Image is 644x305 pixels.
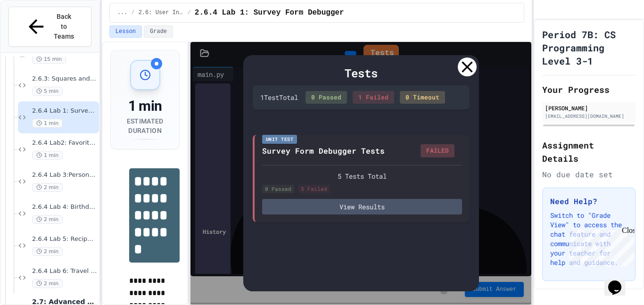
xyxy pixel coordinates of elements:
[262,171,462,181] div: 5 Tests Total
[32,279,63,288] span: 2 min
[32,247,63,256] span: 2 min
[4,4,65,60] div: Chat with us now!Close
[253,65,470,82] div: Tests
[117,9,128,16] span: ...
[550,211,627,267] p: Switch to "Grade View" to access the chat feature and communicate with your teacher for help and ...
[122,116,168,135] div: Estimated Duration
[195,7,344,18] span: 2.6.4 Lab 1: Survey Form Debugger
[545,104,633,112] div: [PERSON_NAME]
[32,183,63,192] span: 2 min
[139,9,184,16] span: 2.6: User Input
[32,267,97,275] span: 2.6.4 Lab 6: Travel Expense Calculator
[122,98,168,115] div: 1 min
[604,267,635,296] iframe: chat widget
[32,171,97,179] span: 2.6.4 Lab 3:Personal Info Collector
[262,185,294,194] div: 0 Passed
[566,226,635,266] iframe: chat widget
[262,199,462,214] button: View Results
[109,25,142,38] button: Lesson
[188,9,191,16] span: /
[32,55,66,64] span: 15 min
[353,91,394,104] div: 1 Failed
[421,144,454,157] div: FAILED
[262,145,385,157] div: Survey Form Debugger Tests
[262,135,297,144] div: Unit Test
[298,185,330,194] div: 5 Failed
[542,83,636,96] h2: Your Progress
[545,113,633,120] div: [EMAIL_ADDRESS][DOMAIN_NAME]
[32,203,97,211] span: 2.6.4 Lab 4: Birthday Calculator
[32,139,97,147] span: 2.6.4 Lab2: Favorite Color Collector
[550,196,627,207] h3: Need Help?
[32,119,63,128] span: 1 min
[542,28,636,67] h1: Period 7B: CS Programming Level 3-1
[32,87,63,96] span: 5 min
[144,25,173,38] button: Grade
[260,92,298,102] div: 1 Test Total
[542,139,636,165] h2: Assignment Details
[32,235,97,243] span: 2.6.4 Lab 5: Recipe Calculator Repair
[32,151,63,160] span: 1 min
[305,91,347,104] div: 0 Passed
[32,75,97,83] span: 2.6.3: Squares and Circles
[542,169,636,180] div: No due date set
[400,91,445,104] div: 0 Timeout
[131,9,134,16] span: /
[8,7,91,47] button: Back to Teams
[32,215,63,224] span: 2 min
[53,12,75,41] span: Back to Teams
[32,107,97,115] span: 2.6.4 Lab 1: Survey Form Debugger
